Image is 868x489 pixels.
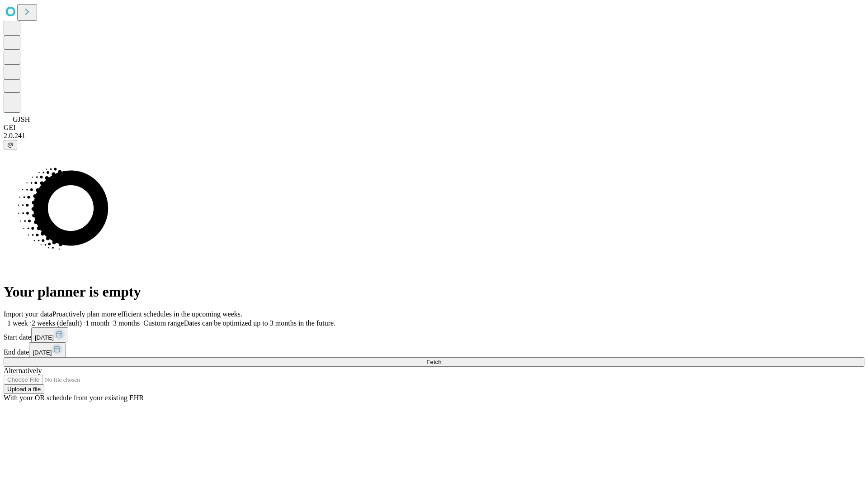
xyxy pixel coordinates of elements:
span: Alternatively [4,367,42,374]
span: 1 month [85,319,109,327]
span: [DATE] [33,349,52,356]
span: Dates can be optimized up to 3 months in the future. [184,319,335,327]
span: 2 weeks (default) [32,319,82,327]
button: Fetch [4,357,864,367]
span: Proactively plan more efficient schedules in the upcoming weeks. [52,310,242,318]
button: Upload a file [4,384,44,394]
span: With your OR schedule from your existing EHR [4,394,144,402]
button: [DATE] [29,342,66,357]
div: 2.0.241 [4,132,864,140]
button: [DATE] [31,327,68,342]
span: 1 week [7,319,28,327]
span: [DATE] [35,334,54,341]
span: @ [7,141,14,148]
div: Start date [4,327,864,342]
span: GJSH [13,115,30,123]
span: 3 months [113,319,140,327]
button: @ [4,140,17,149]
span: Fetch [426,359,441,365]
div: End date [4,342,864,357]
div: GEI [4,124,864,132]
span: Custom range [143,319,184,327]
h1: Your planner is empty [4,283,864,300]
span: Import your data [4,310,52,318]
